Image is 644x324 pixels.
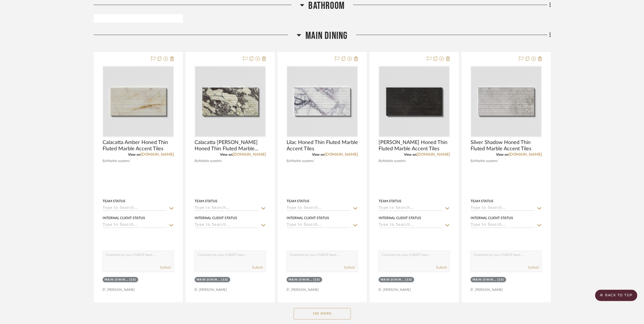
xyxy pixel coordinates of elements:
span: Calacatta [PERSON_NAME] Honed Thin Fluted Marble Accent Tiles [195,139,266,152]
span: Silver Shadow Honed Thin Fluted Marble Accent Tiles [471,139,542,152]
div: (10) [221,278,228,282]
div: Team Status [287,199,309,204]
div: (10) [497,278,504,282]
input: Type to Search… [195,223,259,228]
img: Iris Black Honed Thin Fluted Marble Accent Tiles [379,66,449,137]
a: [DOMAIN_NAME] [509,153,542,157]
span: View on [404,153,417,156]
div: Team Status [103,199,125,204]
span: By [379,158,383,164]
img: Calacatta Amber Honed Thin Fluted Marble Accent Tiles [103,66,173,137]
input: Type to Search… [287,206,351,211]
div: (10) [129,278,136,282]
div: Main Dining [197,278,220,282]
span: Marble systems [291,158,314,164]
a: [DOMAIN_NAME] [233,153,266,157]
div: Internal Client Status [379,215,421,221]
div: Internal Client Status [287,215,329,221]
span: By [195,158,199,164]
span: View on [128,153,141,156]
img: Calacatta Viola Honed Thin Fluted Marble Accent Tiles [195,66,265,137]
span: Calacatta Amber Honed Thin Fluted Marble Accent Tiles [103,139,174,152]
div: Internal Client Status [103,215,145,221]
span: Marble systems [383,158,406,164]
input: Type to Search… [287,223,351,228]
button: Submit [528,265,539,270]
input: Type to Search… [471,206,535,211]
div: Main Dining [381,278,404,282]
div: Team Status [379,199,401,204]
span: By [103,158,107,164]
div: (10) [313,278,320,282]
span: View on [220,153,233,156]
input: Type to Search… [103,223,167,228]
div: Team Status [471,199,493,204]
span: Lilac Honed Thin Fluted Marble Accent Tiles [287,139,358,152]
a: [DOMAIN_NAME] [325,153,358,157]
span: View on [312,153,325,156]
div: 0 [195,65,266,137]
button: Submit [160,265,171,270]
div: Main Dining [105,278,128,282]
div: Team Status [195,199,217,204]
span: View on [496,153,509,156]
span: Marble systems [475,158,498,164]
div: Main Dining [289,278,312,282]
input: Type to Search… [471,223,535,228]
scroll-to-top-button: BACK TO TOP [595,290,637,301]
span: By [287,158,291,164]
button: See More [294,308,351,319]
div: Internal Client Status [471,215,513,221]
button: Submit [344,265,355,270]
a: [DOMAIN_NAME] [417,153,450,157]
span: By [471,158,475,164]
img: Lilac Honed Thin Fluted Marble Accent Tiles [287,66,357,137]
span: [PERSON_NAME] Honed Thin Fluted Marble Accent Tiles [379,139,450,152]
button: Submit [436,265,447,270]
input: Type to Search… [379,206,443,211]
div: Main Dining [473,278,496,282]
span: Marble systems [107,158,130,164]
img: Silver Shadow Honed Thin Fluted Marble Accent Tiles [471,66,541,137]
div: (10) [405,278,412,282]
input: Type to Search… [379,223,443,228]
span: Marble systems [199,158,222,164]
input: Type to Search… [195,206,259,211]
span: Main Dining [305,30,347,42]
a: [DOMAIN_NAME] [141,153,174,157]
div: Internal Client Status [195,215,237,221]
button: Submit [252,265,263,270]
input: Type to Search… [103,206,167,211]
